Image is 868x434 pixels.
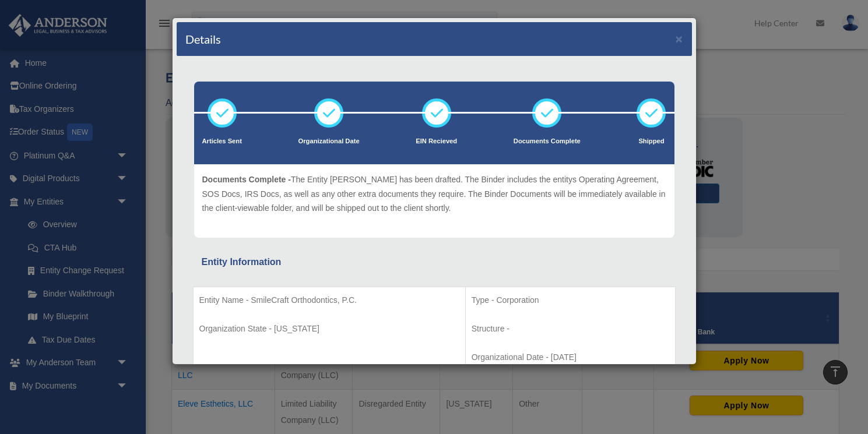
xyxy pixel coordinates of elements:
[202,136,242,147] p: Articles Sent
[199,322,459,336] p: Organization State - [US_STATE]
[202,254,667,270] div: Entity Information
[202,175,291,184] span: Documents Complete -
[472,322,669,336] p: Structure -
[199,293,459,308] p: Entity Name - SmileCraft Orthodontics, P.C.
[637,136,666,147] p: Shipped
[676,33,683,45] button: ×
[202,172,666,216] p: The Entity [PERSON_NAME] has been drafted. The Binder includes the entitys Operating Agreement, S...
[298,136,360,147] p: Organizational Date
[472,350,669,365] p: Organizational Date - [DATE]
[472,293,669,308] p: Type - Corporation
[416,136,457,147] p: EIN Recieved
[185,31,221,47] h4: Details
[514,136,581,147] p: Documents Complete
